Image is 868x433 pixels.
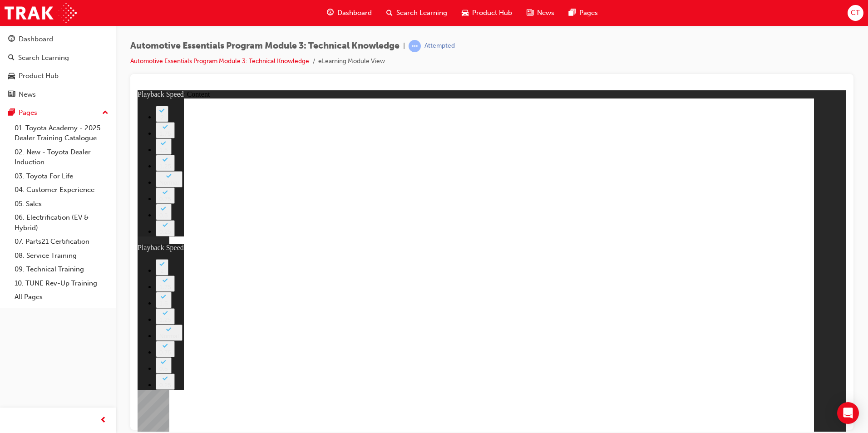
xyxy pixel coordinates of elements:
[18,53,69,63] div: Search Learning
[519,4,562,22] a: news-iconNews
[4,104,112,121] button: Pages
[318,56,385,67] li: eLearning Module View
[19,108,37,118] div: Pages
[579,8,598,18] span: Pages
[409,40,421,52] span: learningRecordVerb_ATTEMPT-icon
[11,145,112,169] a: 02. New - Toyota Dealer Induction
[11,249,112,263] a: 08. Service Training
[102,107,108,119] span: up-icon
[424,42,455,50] div: Attempted
[320,4,379,22] a: guage-iconDashboard
[837,402,859,424] div: Open Intercom Messenger
[100,415,107,426] span: prev-icon
[396,8,447,18] span: Search Learning
[8,54,15,62] span: search-icon
[19,71,59,81] div: Product Hub
[848,5,863,21] button: CT
[19,34,53,44] div: Dashboard
[11,235,112,249] a: 07. Parts21 Certification
[11,262,112,276] a: 09. Technical Training
[8,91,15,99] span: news-icon
[8,35,15,44] span: guage-icon
[11,197,112,211] a: 05. Sales
[386,7,393,19] span: search-icon
[130,41,399,51] span: Automotive Essentials Program Module 3: Technical Knowledge
[130,57,309,65] a: Automotive Essentials Program Module 3: Technical Knowledge
[11,121,112,145] a: 01. Toyota Academy - 2025 Dealer Training Catalogue
[4,49,112,66] a: Search Learning
[337,8,372,18] span: Dashboard
[11,211,112,235] a: 06. Electrification (EV & Hybrid)
[19,89,36,100] div: News
[4,68,112,84] a: Product Hub
[403,41,405,51] span: |
[5,3,77,23] img: Trak
[4,29,112,104] button: DashboardSearch LearningProduct HubNews
[11,183,112,197] a: 04. Customer Experience
[4,86,112,103] a: News
[472,8,512,18] span: Product Hub
[569,7,576,19] span: pages-icon
[327,7,334,19] span: guage-icon
[379,4,454,22] a: search-iconSearch Learning
[4,31,112,48] a: Dashboard
[527,7,533,19] span: news-icon
[462,7,469,19] span: car-icon
[851,8,860,18] span: CT
[11,169,112,183] a: 03. Toyota For Life
[562,4,605,22] a: pages-iconPages
[537,8,554,18] span: News
[11,276,112,290] a: 10. TUNE Rev-Up Training
[8,72,15,80] span: car-icon
[454,4,519,22] a: car-iconProduct Hub
[8,109,15,117] span: pages-icon
[11,290,112,304] a: All Pages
